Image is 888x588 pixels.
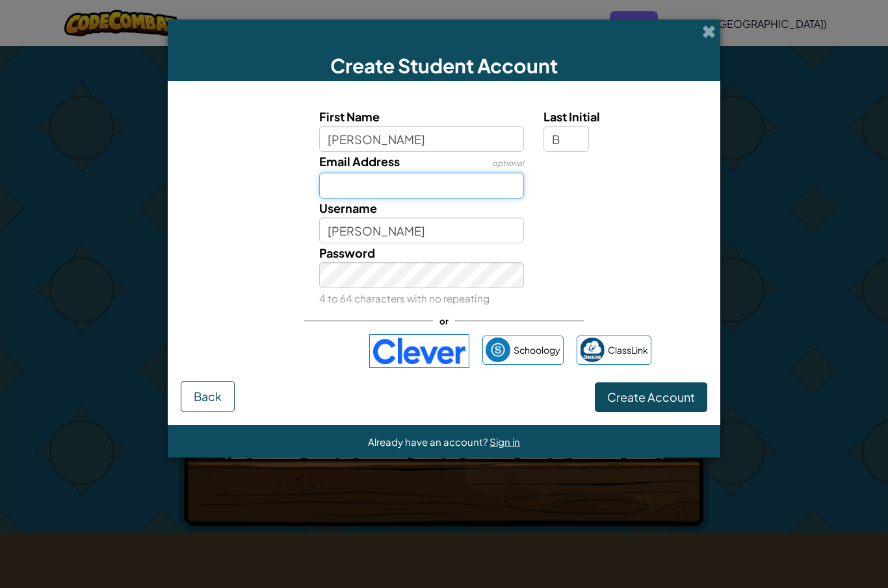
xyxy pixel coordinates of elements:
[330,53,558,78] span: Create Student Account
[230,337,363,365] iframe: Sign in with Google Button
[543,109,600,124] span: Last Initial
[181,381,235,412] button: Back
[595,382,707,412] button: Create Account
[319,292,490,304] small: 4 to 64 characters with no repeating
[433,312,455,330] span: or
[607,389,695,404] span: Create Account
[194,389,222,404] span: Back
[492,158,524,168] span: optional
[319,201,377,215] span: Username
[237,337,356,365] div: Sign in with Google. Opens in new tab
[580,337,605,362] img: classlink-logo-small.png
[369,334,469,368] img: clever-logo-blue.png
[319,245,375,260] span: Password
[608,341,648,360] span: ClassLink
[319,109,380,124] span: First Name
[319,154,400,169] span: Email Address
[514,341,560,360] span: Schoology
[368,435,490,448] span: Already have an account?
[490,435,520,448] a: Sign in
[486,337,510,362] img: schoology.png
